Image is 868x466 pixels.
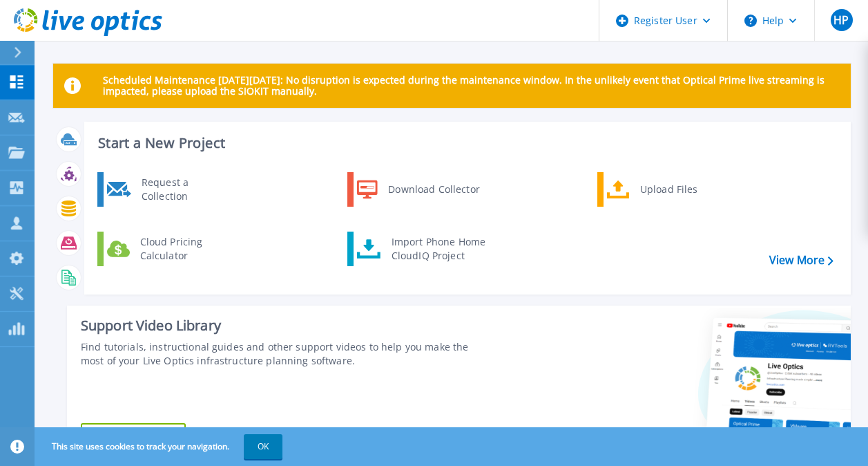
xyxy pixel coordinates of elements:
a: Explore Now! [81,423,186,451]
div: Support Video Library [81,317,488,335]
div: Cloud Pricing Calculator [133,235,235,263]
a: Download Collector [347,172,489,207]
div: Import Phone Home CloudIQ Project [385,235,492,263]
div: Find tutorials, instructional guides and other support videos to help you make the most of your L... [81,340,488,368]
h3: Start a New Project [98,136,833,151]
button: OK [244,434,282,459]
div: Request a Collection [135,176,235,203]
p: Scheduled Maintenance [DATE][DATE]: No disruption is expected during the maintenance window. In t... [103,75,840,97]
span: This site uses cookies to track your navigation. [38,434,282,459]
a: Cloud Pricing Calculator [97,232,239,266]
a: View More [769,254,833,267]
a: Request a Collection [97,172,239,207]
a: Upload Files [597,172,739,207]
div: Download Collector [381,176,485,203]
div: Upload Files [633,176,735,203]
span: HP [833,15,849,26]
